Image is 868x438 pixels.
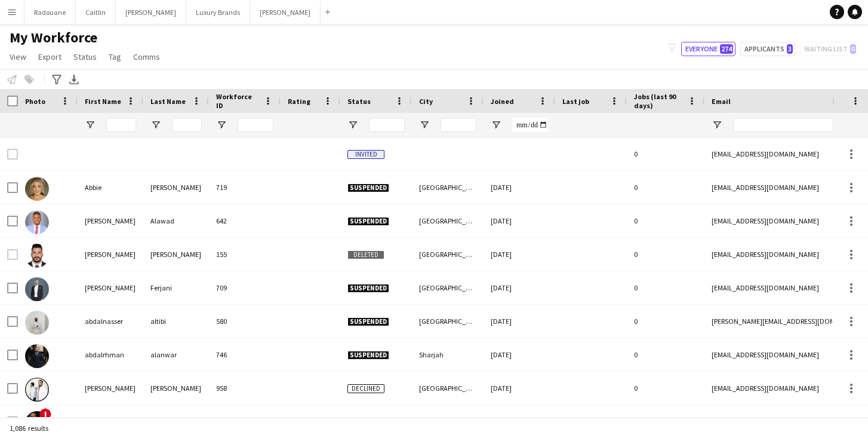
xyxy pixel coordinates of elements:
span: Suspended [347,317,389,326]
a: Status [69,49,101,65]
input: Row Selection is disabled for this row (unchecked) [7,249,18,260]
app-action-btn: Export XLSX [67,72,81,87]
button: Open Filter Menu [712,120,722,130]
span: Workforce ID [216,92,259,110]
span: Declined [347,384,384,393]
span: Last job [562,97,589,106]
div: altibi [143,305,209,338]
a: Tag [104,49,126,65]
span: Status [73,51,97,62]
div: [PERSON_NAME] [78,271,143,304]
span: Deleted [347,250,384,259]
img: Abdalaziz Alawad [25,210,49,234]
div: [DATE] [484,271,555,304]
div: 958 [209,372,281,405]
button: Open Filter Menu [419,120,430,130]
div: Diab [143,405,209,438]
button: Open Filter Menu [216,120,227,130]
span: Status [347,97,371,106]
span: Email [712,97,731,106]
button: Radouane [24,1,76,24]
input: Row Selection is disabled for this row (unchecked) [7,149,18,160]
div: [DATE] [484,204,555,237]
div: [GEOGRAPHIC_DATA] [412,405,484,438]
div: Sharjah [412,338,484,371]
div: 642 [209,204,281,237]
span: Tag [109,51,121,62]
span: Rating [288,97,310,106]
div: [PERSON_NAME] [143,171,209,204]
span: Joined [491,97,514,106]
span: Invited [347,150,384,159]
div: [GEOGRAPHIC_DATA] [412,238,484,271]
span: Last Name [150,97,186,106]
div: [DATE] [484,305,555,338]
div: abdalnasser [78,305,143,338]
button: Applicants3 [740,42,795,56]
input: First Name Filter Input [106,118,136,132]
button: Open Filter Menu [85,120,96,130]
button: Luxury Brands [186,1,250,24]
button: Open Filter Menu [150,120,161,130]
span: Suspended [347,183,389,192]
div: [GEOGRAPHIC_DATA] [412,171,484,204]
div: 0 [627,204,704,237]
div: alanwar [143,338,209,371]
button: [PERSON_NAME] [116,1,186,24]
app-action-btn: Advanced filters [50,72,64,87]
div: 746 [209,338,281,371]
input: Workforce ID Filter Input [238,118,273,132]
span: View [10,51,26,62]
div: abdalrhman [78,338,143,371]
div: Ferjani [143,271,209,304]
div: 0 [627,238,704,271]
span: ! [39,408,51,420]
span: First Name [85,97,121,106]
button: [PERSON_NAME] [250,1,321,24]
span: Comms [133,51,160,62]
div: [PERSON_NAME] [143,372,209,405]
img: Abbie Fisher [25,177,49,201]
img: Abdel Jaleel Elsharief [25,378,49,402]
img: abdalnasser altibi [25,311,49,335]
div: 0 [627,271,704,304]
div: [DATE] [484,338,555,371]
div: [PERSON_NAME] [78,204,143,237]
span: Jobs (last 90 days) [634,92,683,110]
span: Suspended [347,284,389,293]
button: Caitlin [76,1,116,24]
div: 0 [627,405,704,438]
div: [PERSON_NAME] [78,405,143,438]
img: Abdallah Abu Naim [25,244,49,268]
span: Suspended [347,217,389,226]
div: 580 [209,305,281,338]
button: Open Filter Menu [491,120,501,130]
div: [DATE] [484,171,555,204]
input: Joined Filter Input [512,118,548,132]
div: [GEOGRAPHIC_DATA] [412,271,484,304]
span: 274 [720,44,733,54]
span: 3 [787,44,793,54]
div: [GEOGRAPHIC_DATA] [412,372,484,405]
div: [DATE] [484,238,555,271]
button: Open Filter Menu [347,120,358,130]
span: Export [38,51,61,62]
div: 0 [627,305,704,338]
div: [PERSON_NAME] [78,238,143,271]
input: City Filter Input [441,118,476,132]
div: 709 [209,271,281,304]
div: [GEOGRAPHIC_DATA] [412,305,484,338]
div: 719 [209,171,281,204]
span: Photo [25,97,45,106]
div: 34 [209,405,281,438]
div: 573 days [555,405,627,438]
span: My Workforce [10,29,97,47]
div: [GEOGRAPHIC_DATA] [412,204,484,237]
div: Alawad [143,204,209,237]
div: 0 [627,137,704,170]
span: Suspended [347,351,389,360]
img: abdalrhman alanwar [25,344,49,368]
div: [DATE] [484,405,555,438]
div: 0 [627,171,704,204]
div: 155 [209,238,281,271]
